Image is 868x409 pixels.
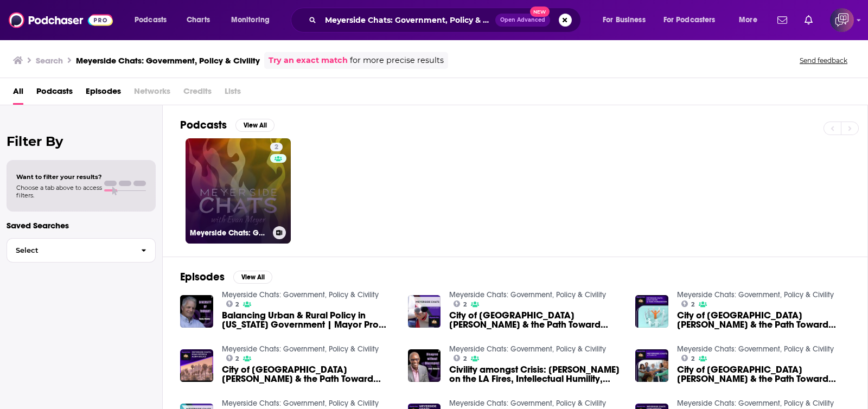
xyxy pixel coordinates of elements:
[222,311,395,329] span: Balancing Urban & Rural Policy in [US_STATE] Government | Mayor Pro [GEOGRAPHIC_DATA][PERSON_NAME...
[656,11,731,29] button: open menu
[595,11,659,29] button: open menu
[180,270,225,284] h2: Episodes
[321,11,495,29] input: Search podcasts, credits, & more...
[222,365,395,384] a: City of Santa Monica & the Path Toward Civility | Commissioner, Albin Gielicz
[135,12,167,28] span: Podcasts
[454,355,467,361] a: 2
[231,12,270,28] span: Monitoring
[7,133,156,149] h2: Filter By
[830,8,854,32] img: User Profile
[677,311,850,329] span: City of [GEOGRAPHIC_DATA][PERSON_NAME] & the Path Toward Civility | Commissioner, [PERSON_NAME]
[830,8,854,32] button: Show profile menu
[691,356,694,361] span: 2
[463,302,467,307] span: 2
[222,365,395,384] span: City of [GEOGRAPHIC_DATA][PERSON_NAME] & the Path Toward Civility | Commissioner, [PERSON_NAME]
[677,344,834,354] a: Meyerside Chats: Government, Policy & Civility
[731,11,771,29] button: open menu
[180,118,275,132] a: PodcastsView All
[180,295,213,328] img: Balancing Urban & Rural Policy in California Government | Mayor Pro Tem Rocky Rhodes, Simi Valley
[603,12,646,28] span: For Business
[677,365,850,384] a: City of Santa Monica & the Path Toward Civility | Chief Communications Officer, Debbie Lee
[677,290,834,299] a: Meyerside Chats: Government, Policy & Civility
[180,11,216,29] a: Charts
[16,184,102,199] span: Choose a tab above to access filters.
[449,399,606,408] a: Meyerside Chats: Government, Policy & Civility
[7,247,132,254] span: Select
[449,365,622,384] a: Civility amongst Crisis: Shola Richards on the LA Fires, Intellectual Humility, Cognitive Bias
[235,119,275,132] button: View All
[187,12,210,28] span: Charts
[183,82,212,105] span: Credits
[9,10,113,30] img: Podchaser - Follow, Share and Rate Podcasts
[36,55,63,66] h3: Search
[180,270,272,284] a: EpisodesView All
[13,82,23,105] a: All
[127,11,181,29] button: open menu
[180,349,213,382] img: City of Santa Monica & the Path Toward Civility | Commissioner, Albin Gielicz
[350,54,444,67] span: for more precise results
[301,8,591,33] div: Search podcasts, credits, & more...
[270,143,283,151] a: 2
[739,12,757,28] span: More
[800,11,817,29] a: Show notifications dropdown
[224,11,284,29] button: open menu
[663,12,716,28] span: For Podcasters
[495,14,550,27] button: Open AdvancedNew
[36,82,73,105] a: Podcasts
[222,290,379,299] a: Meyerside Chats: Government, Policy & Civility
[7,220,156,231] p: Saved Searches
[190,228,269,238] h3: Meyerside Chats: Government, Policy & Civility
[76,55,260,66] h3: Meyerside Chats: Government, Policy & Civility
[235,356,239,361] span: 2
[233,271,272,284] button: View All
[454,301,467,307] a: 2
[16,173,102,181] span: Want to filter your results?
[186,138,291,244] a: 2Meyerside Chats: Government, Policy & Civility
[134,82,170,105] span: Networks
[681,355,694,361] a: 2
[677,399,834,408] a: Meyerside Chats: Government, Policy & Civility
[222,311,395,329] a: Balancing Urban & Rural Policy in California Government | Mayor Pro Tem Rocky Rhodes, Simi Valley
[226,355,239,361] a: 2
[449,365,622,384] span: Civility amongst Crisis: [PERSON_NAME] on the LA Fires, Intellectual Humility, Cognitive Bias
[635,295,668,328] img: City of Santa Monica & the Path Toward Civility | Commissioner, Marc Morgenstern
[225,82,241,105] span: Lists
[7,238,156,263] button: Select
[235,302,239,307] span: 2
[681,301,694,307] a: 2
[463,356,467,361] span: 2
[830,8,854,32] span: Logged in as corioliscompany
[773,11,792,29] a: Show notifications dropdown
[449,290,606,299] a: Meyerside Chats: Government, Policy & Civility
[222,399,379,408] a: Meyerside Chats: Government, Policy & Civility
[449,344,606,354] a: Meyerside Chats: Government, Policy & Civility
[86,82,121,105] a: Episodes
[635,349,668,382] img: City of Santa Monica & the Path Toward Civility | Chief Communications Officer, Debbie Lee
[449,311,622,329] span: City of [GEOGRAPHIC_DATA][PERSON_NAME] & the Path Toward Civility | Councilmember, [PERSON_NAME]
[226,301,239,307] a: 2
[677,311,850,329] a: City of Santa Monica & the Path Toward Civility | Commissioner, Marc Morgenstern
[222,344,379,354] a: Meyerside Chats: Government, Policy & Civility
[677,365,850,384] span: City of [GEOGRAPHIC_DATA][PERSON_NAME] & the Path Toward Civility | Chief Communications Officer,...
[408,349,441,382] img: Civility amongst Crisis: Shola Richards on the LA Fires, Intellectual Humility, Cognitive Bias
[408,295,441,328] img: City of Santa Monica & the Path Toward Civility | Councilmember, Lana Negrete
[500,17,545,23] span: Open Advanced
[691,302,694,307] span: 2
[796,56,851,65] button: Send feedback
[275,142,278,153] span: 2
[530,7,550,17] span: New
[269,54,348,67] a: Try an exact match
[449,311,622,329] a: City of Santa Monica & the Path Toward Civility | Councilmember, Lana Negrete
[180,118,227,132] h2: Podcasts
